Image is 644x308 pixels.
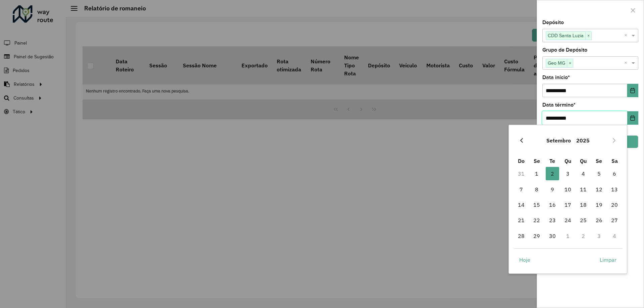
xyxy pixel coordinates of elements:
span: Limpar [600,256,616,264]
span: 20 [608,198,621,211]
td: 4 [607,228,622,244]
span: Sa [611,158,618,164]
span: Te [549,158,555,164]
td: 28 [514,228,529,244]
span: 3 [561,167,575,180]
td: 2 [544,166,560,181]
label: Data término [542,101,576,109]
span: Geo MG [546,59,567,67]
span: 30 [546,229,559,243]
div: Choose Date [508,125,627,273]
span: 22 [530,213,543,227]
td: 11 [576,182,591,197]
button: Choose Date [627,111,638,125]
td: 19 [591,197,607,212]
button: Choose Date [627,84,638,97]
td: 29 [529,228,544,244]
span: 21 [515,213,528,227]
td: 9 [544,182,560,197]
span: 18 [577,198,590,211]
span: 1 [530,167,543,180]
span: 16 [546,198,559,211]
button: Limpar [594,253,622,266]
td: 10 [560,182,576,197]
td: 23 [544,212,560,228]
td: 20 [607,197,622,212]
span: 11 [577,183,590,196]
span: 27 [608,213,621,227]
td: 22 [529,212,544,228]
span: 13 [608,183,621,196]
td: 8 [529,182,544,197]
td: 6 [607,166,622,181]
span: 7 [515,183,528,196]
td: 24 [560,212,576,228]
span: 23 [546,213,559,227]
label: Data início [542,73,570,81]
span: 24 [561,213,575,227]
td: 4 [576,166,591,181]
span: Se [596,158,602,164]
td: 17 [560,197,576,212]
span: 4 [577,167,590,180]
td: 3 [560,166,576,181]
td: 12 [591,182,607,197]
span: 17 [561,198,575,211]
span: Hoje [519,256,530,264]
span: 14 [515,198,528,211]
span: 2 [546,167,559,180]
button: Previous Month [516,135,527,146]
td: 16 [544,197,560,212]
span: 26 [592,213,606,227]
span: 10 [561,183,575,196]
td: 27 [607,212,622,228]
span: Clear all [624,59,630,67]
span: Do [518,158,525,164]
span: 28 [515,229,528,243]
span: 19 [592,198,606,211]
span: 9 [546,183,559,196]
label: Grupo de Depósito [542,46,587,54]
span: Clear all [624,32,630,40]
td: 21 [514,212,529,228]
button: Hoje [514,253,536,266]
label: Depósito [542,18,564,26]
span: Qu [565,158,571,164]
span: × [567,59,573,67]
td: 18 [576,197,591,212]
span: 6 [608,167,621,180]
td: 31 [514,166,529,181]
span: 5 [592,167,606,180]
td: 1 [529,166,544,181]
td: 3 [591,228,607,244]
span: Se [534,158,540,164]
button: Choose Year [574,132,592,148]
span: 15 [530,198,543,211]
button: Next Month [609,135,620,146]
td: 14 [514,197,529,212]
td: 7 [514,182,529,197]
td: 30 [544,228,560,244]
td: 15 [529,197,544,212]
td: 2 [576,228,591,244]
td: 5 [591,166,607,181]
span: 29 [530,229,543,243]
span: × [585,32,591,40]
span: 8 [530,183,543,196]
td: 26 [591,212,607,228]
span: CDD Santa Luzia [546,32,585,40]
td: 13 [607,182,622,197]
span: 25 [577,213,590,227]
span: 12 [592,183,606,196]
span: Qu [580,158,587,164]
td: 25 [576,212,591,228]
td: 1 [560,228,576,244]
button: Choose Month [544,132,574,148]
